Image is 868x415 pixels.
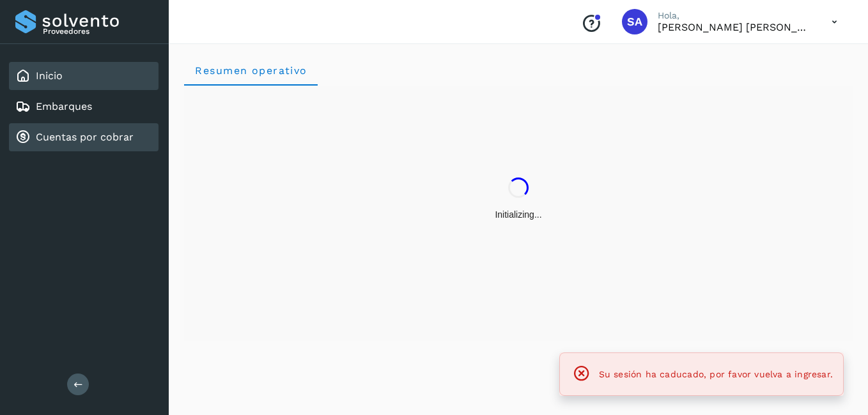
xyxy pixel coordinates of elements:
[9,123,159,151] div: Cuentas por cobrar
[9,62,159,90] div: Inicio
[599,369,833,379] span: Su sesión ha caducado, por favor vuelva a ingresar.
[658,10,811,21] p: Hola,
[36,100,92,112] a: Embarques
[43,27,153,36] p: Proveedores
[36,131,134,143] a: Cuentas por cobrar
[658,21,811,33] p: Saul Armando Palacios Martinez
[194,64,307,77] span: Resumen operativo
[36,70,63,82] a: Inicio
[9,93,159,121] div: Embarques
